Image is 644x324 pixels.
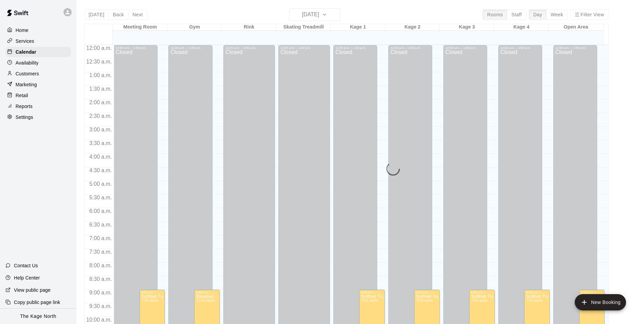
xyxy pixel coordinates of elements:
span: 7/10 spots filled [416,299,433,302]
p: Marketing [16,81,37,88]
a: Settings [5,112,71,122]
span: 8:30 a.m. [88,276,114,282]
span: 9:00 a.m. [88,290,114,295]
p: The Kage North [20,313,56,320]
p: Home [16,27,29,34]
div: 12:00 a.m. – 1:00 p.m. [116,46,155,50]
span: 5:30 a.m. [88,195,114,200]
span: 7:00 a.m. [88,235,114,241]
div: 12:00 a.m. – 1:00 p.m. [225,46,273,50]
p: Retail [16,92,28,99]
div: Meeting Room [113,24,167,31]
div: 12:00 a.m. – 1:00 p.m. [500,46,540,50]
p: Customers [16,70,39,77]
span: 2:00 a.m. [88,100,114,105]
p: Calendar [16,49,36,55]
div: Rink [222,24,276,31]
div: 12:00 a.m. – 1:00 p.m. [280,46,328,50]
div: 9:00 a.m. – 3:00 p.m. [196,291,218,294]
div: 12:00 a.m. – 1:00 p.m. [555,46,595,50]
p: Contact Us [14,262,38,269]
a: Home [5,25,71,35]
p: Copy public page link [14,299,60,306]
span: 5:00 a.m. [88,181,114,187]
span: 11/14 spots filled [196,299,215,302]
span: 7:30 a.m. [88,249,114,255]
div: 9:00 a.m. – 3:00 p.m. [142,291,163,294]
span: 10:00 a.m. [85,317,114,323]
span: 7/10 spots filled [526,299,543,302]
div: 9:00 a.m. – 3:00 p.m. [361,291,383,294]
span: 1:30 a.m. [88,86,114,92]
span: 7/10 spots filled [361,299,378,302]
div: 12:00 a.m. – 1:00 p.m. [390,46,430,50]
a: Availability [5,58,71,68]
div: 12:00 a.m. – 1:00 p.m. [445,46,485,50]
div: Kage 3 [440,24,494,31]
div: Kage 1 [331,24,385,31]
span: 6:00 a.m. [88,208,114,214]
span: 12:00 a.m. [85,45,114,51]
div: Kage 4 [494,24,549,31]
div: Open Area [549,24,603,31]
div: 12:00 a.m. – 1:00 p.m. [170,46,210,50]
div: 9:00 a.m. – 3:00 p.m. [416,291,438,294]
a: Retail [5,90,71,101]
span: 2:30 a.m. [88,113,114,119]
div: 9:00 a.m. – 3:00 p.m. [526,291,548,294]
span: 3:30 a.m. [88,140,114,146]
p: Services [16,38,34,44]
a: Reports [5,101,71,111]
span: 4:30 a.m. [88,167,114,173]
span: 8:00 a.m. [88,263,114,268]
p: Availability [16,59,39,66]
span: 7/10 spots filled [142,299,158,302]
div: 9:00 a.m. – 3:00 p.m. [471,291,493,294]
span: 12:30 a.m. [85,59,114,65]
span: 6:30 a.m. [88,222,114,228]
span: 1:00 a.m. [88,72,114,78]
span: 9:30 a.m. [88,303,114,309]
p: Help Center [14,274,40,281]
a: Marketing [5,79,71,90]
span: 7/10 spots filled [471,299,488,302]
span: 4:00 a.m. [88,154,114,160]
a: Calendar [5,47,71,57]
div: Skating Treadmill [276,24,331,31]
a: Services [5,36,71,46]
p: View public page [14,287,51,293]
div: Kage 2 [385,24,440,31]
button: add [575,294,626,310]
div: 9:00 a.m. – 3:00 p.m. [581,291,603,294]
div: 12:00 a.m. – 1:00 p.m. [335,46,375,50]
a: Customers [5,69,71,79]
p: Reports [16,103,33,110]
p: Settings [16,114,33,121]
span: 3:00 a.m. [88,127,114,132]
div: Gym [167,24,222,31]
